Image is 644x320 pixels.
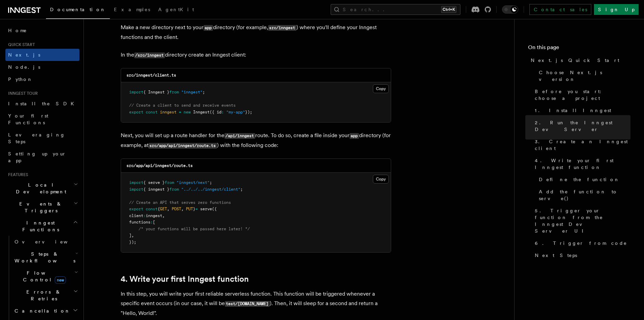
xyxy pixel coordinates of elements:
[8,101,78,106] span: Install the SDK
[594,4,639,15] a: Sign Up
[224,133,255,139] code: /api/inngest
[5,129,79,148] a: Leveraging Steps
[536,66,630,85] a: Choose Next.js version
[167,207,169,211] span: ,
[129,213,143,218] span: client
[8,132,65,144] span: Leveraging Steps
[132,233,134,238] span: ,
[129,187,143,192] span: import
[146,110,158,114] span: const
[179,110,181,114] span: =
[129,240,136,244] span: });
[535,119,630,133] span: 2. Run the Inngest Dev Server
[536,173,630,186] a: Define the function
[212,207,217,211] span: ({
[240,187,243,192] span: ;
[121,131,391,150] p: Next, you will set up a route handler for the route. To do so, create a file inside your director...
[331,4,460,15] button: Search...Ctrl+K
[204,25,213,31] code: app
[154,2,198,18] a: AgentKit
[532,154,630,173] a: 4. Write your first Inngest function
[5,198,79,217] button: Events & Triggers
[200,207,212,211] span: serve
[181,90,202,94] span: "inngest"
[5,61,79,73] a: Node.js
[535,252,577,259] span: Next Steps
[195,207,198,211] span: =
[535,107,611,114] span: 1. Install Inngest
[12,267,79,286] button: Flow Controlnew
[121,50,391,60] p: In the directory create an Inngest client:
[12,305,79,317] button: Cancellation
[535,88,630,102] span: Before you start: choose a project
[539,69,630,83] span: Choose Next.js version
[129,110,143,114] span: export
[12,286,79,305] button: Errors & Retries
[126,163,193,168] code: src/app/api/inngest/route.ts
[143,180,165,185] span: { serve }
[165,180,174,185] span: from
[8,64,40,70] span: Node.js
[268,25,296,31] code: src/inngest
[129,180,143,185] span: import
[535,157,630,171] span: 4. Write your first Inngest function
[532,104,630,116] a: 1. Install Inngest
[8,27,27,34] span: Home
[532,85,630,104] a: Before you start: choose a project
[5,217,79,236] button: Inngest Functions
[193,110,210,114] span: Inngest
[225,301,270,307] code: test/[DOMAIN_NAME]
[539,188,630,202] span: Add the function to serve()
[55,276,66,284] span: new
[50,7,106,12] span: Documentation
[5,172,28,177] span: Features
[535,138,630,152] span: 3. Create an Inngest client
[502,5,518,14] button: Toggle dark mode
[5,148,79,167] a: Setting up your app
[181,207,184,211] span: ,
[535,207,630,234] span: 5. Trigger your function from the Inngest Dev Server UI
[539,176,620,183] span: Define the function
[12,307,70,314] span: Cancellation
[169,187,179,192] span: from
[169,90,179,94] span: from
[143,187,169,192] span: { inngest }
[110,2,154,18] a: Examples
[158,207,160,211] span: {
[193,207,195,211] span: }
[12,270,74,283] span: Flow Control
[129,200,231,205] span: // Create an API that serves zero functions
[172,207,181,211] span: POST
[8,113,48,125] span: Your first Functions
[202,90,205,94] span: ;
[350,133,359,139] code: app
[114,7,150,12] span: Examples
[532,237,630,249] a: 6. Trigger from code
[129,220,150,225] span: functions
[184,110,191,114] span: new
[129,90,143,94] span: import
[528,54,630,66] a: Next.js Quick Start
[146,207,158,211] span: const
[245,110,252,114] span: });
[15,239,84,244] span: Overview
[8,52,40,58] span: Next.js
[121,289,391,318] p: In this step, you will write your first reliable serverless function. This function will be trigg...
[129,103,236,108] span: // Create a client to send and receive events
[12,251,75,264] span: Steps & Workflows
[126,73,176,78] code: src/inngest/client.ts
[8,77,33,82] span: Python
[221,110,224,114] span: :
[148,143,217,149] code: src/app/api/inngest/route.ts
[5,182,74,195] span: Local Development
[5,110,79,129] a: Your first Functions
[5,98,79,110] a: Install the SDK
[5,200,74,214] span: Events & Triggers
[5,179,79,198] button: Local Development
[532,116,630,135] a: 2. Run the Inngest Dev Server
[160,110,176,114] span: inngest
[12,236,79,248] a: Overview
[535,240,627,247] span: 6. Trigger from code
[150,220,153,225] span: :
[160,207,167,211] span: GET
